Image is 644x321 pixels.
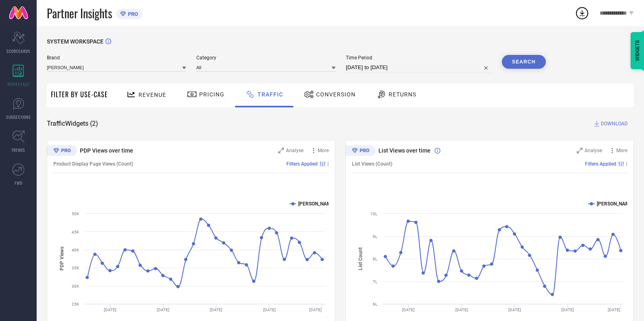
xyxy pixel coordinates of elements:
[346,55,492,61] span: Time Period
[196,55,336,61] span: Category
[309,308,322,312] text: [DATE]
[80,147,133,154] span: PDP Views over time
[15,180,22,186] span: FWD
[298,201,335,207] text: [PERSON_NAME]
[577,148,582,153] svg: Zoom
[72,284,79,288] text: 30K
[286,161,318,167] span: Filters Applied
[508,308,521,312] text: [DATE]
[47,55,186,61] span: Brand
[373,302,378,306] text: 6L
[327,161,329,167] span: |
[11,147,25,153] span: TRENDS
[278,148,284,153] svg: Zoom
[575,6,589,20] div: Open download list
[286,148,303,153] span: Analyse
[72,212,79,216] text: 50K
[597,201,634,207] text: [PERSON_NAME]
[47,38,103,45] span: SYSTEM WORKSPACE
[402,308,415,312] text: [DATE]
[585,161,616,167] span: Filters Applied
[346,63,492,72] input: Select time period
[199,91,224,98] span: Pricing
[585,148,602,153] span: Analyse
[608,308,620,312] text: [DATE]
[373,234,378,239] text: 9L
[126,11,138,17] span: PRO
[72,230,79,234] text: 45K
[352,161,392,167] span: List Views (Count)
[378,147,431,154] span: List Views over time
[138,92,166,98] span: Revenue
[345,145,376,157] div: Premium
[6,114,31,120] span: SUGGESTIONS
[47,120,98,128] span: Traffic Widgets ( 2 )
[601,120,628,128] span: DOWNLOAD
[7,48,31,54] span: SCORECARDS
[370,212,378,216] text: 10L
[389,91,416,98] span: Returns
[318,148,329,153] span: More
[316,91,356,98] span: Conversion
[47,145,77,157] div: Premium
[47,5,112,22] span: Partner Insights
[157,308,169,312] text: [DATE]
[561,308,574,312] text: [DATE]
[373,257,378,261] text: 8L
[616,148,627,153] span: More
[7,81,30,87] span: WORKSPACE
[72,266,79,270] text: 35K
[51,90,108,99] span: Filter By Use-Case
[263,308,276,312] text: [DATE]
[257,91,283,98] span: Traffic
[373,280,378,284] text: 7L
[502,55,546,69] button: Search
[72,302,79,306] text: 25K
[210,308,222,312] text: [DATE]
[104,308,116,312] text: [DATE]
[358,247,363,270] tspan: List Count
[59,247,65,271] tspan: PDP Views
[455,308,468,312] text: [DATE]
[626,161,627,167] span: |
[72,248,79,252] text: 40K
[53,161,133,167] span: Product Display Page Views (Count)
